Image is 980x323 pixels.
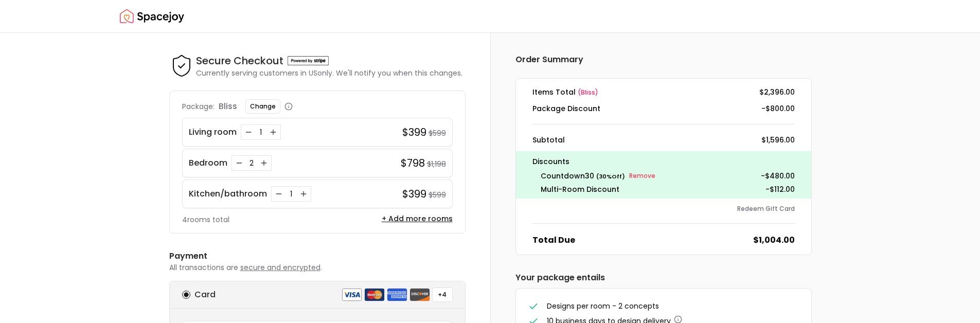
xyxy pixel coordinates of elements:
img: Powered by stripe [288,56,329,65]
button: + Add more rooms [382,213,453,224]
dd: $2,396.00 [759,87,795,97]
h6: Payment [169,250,466,262]
span: ( bliss ) [578,88,598,97]
dt: Multi-Room Discount [541,184,619,194]
h6: Your package entails [515,272,812,284]
img: discover [409,288,430,301]
dd: $1,004.00 [753,234,795,246]
dd: -$800.00 [761,103,795,114]
p: All transactions are . [169,262,466,273]
img: mastercard [364,288,385,301]
img: visa [342,288,362,301]
h4: Secure Checkout [196,53,283,68]
p: - $480.00 [761,170,795,182]
p: Discounts [532,155,795,168]
small: ( 30 % Off) [596,172,625,181]
button: Increase quantity for Bedroom [259,158,269,168]
div: 2 [246,158,257,168]
small: Remove [629,172,655,180]
dt: Package Discount [532,103,600,114]
button: Decrease quantity for Living room [243,127,254,137]
h4: $798 [401,156,425,170]
small: $599 [429,128,446,138]
p: 4 rooms total [182,214,229,225]
button: Decrease quantity for Kitchen/bathroom [274,189,284,199]
button: Increase quantity for Kitchen/bathroom [298,189,309,199]
img: american express [387,288,407,301]
span: countdown30 [541,171,594,181]
span: secure and encrypted [240,262,320,273]
h6: Card [194,289,216,301]
button: Increase quantity for Living room [268,127,278,137]
span: Designs per room - 2 concepts [547,301,659,311]
button: +4 [432,288,453,302]
button: Redeem Gift Card [737,205,795,213]
p: bliss [219,100,237,113]
p: Package: [182,101,215,112]
dt: Items Total [532,87,598,97]
p: Bedroom [189,157,227,169]
p: Kitchen/bathroom [189,188,267,200]
small: $1,198 [427,159,446,169]
div: 1 [256,127,266,137]
button: Decrease quantity for Bedroom [234,158,244,168]
a: Spacejoy [120,6,184,27]
h6: Order Summary [515,53,812,66]
div: 1 [286,189,296,199]
dt: Total Due [532,234,575,246]
button: Change [245,99,280,114]
img: Spacejoy Logo [120,6,184,27]
dd: -$112.00 [765,184,795,194]
small: $599 [429,190,446,200]
p: Living room [189,126,237,138]
h4: $399 [402,187,426,201]
p: Currently serving customers in US only. We'll notify you when this changes. [196,68,462,78]
dd: $1,596.00 [761,135,795,145]
dt: Subtotal [532,135,565,145]
h4: $399 [402,125,426,139]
